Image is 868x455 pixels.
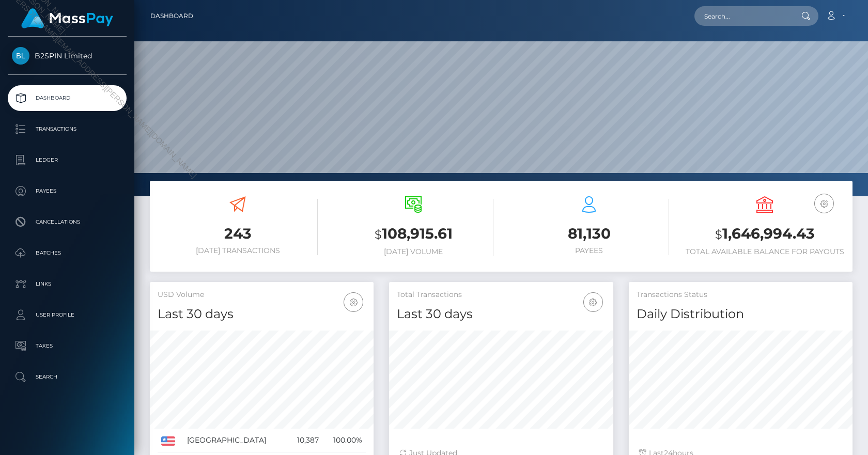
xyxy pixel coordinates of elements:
[8,178,127,204] a: Payees
[12,245,122,261] p: Batches
[637,290,845,300] h5: Transactions Status
[8,116,127,142] a: Transactions
[715,227,722,242] small: $
[161,436,175,446] img: US.png
[685,247,845,256] h6: Total Available Balance for Payouts
[183,429,288,452] td: [GEOGRAPHIC_DATA]
[287,429,322,452] td: 10,387
[333,247,493,256] h6: [DATE] Volume
[12,369,122,385] p: Search
[12,121,122,137] p: Transactions
[12,307,122,323] p: User Profile
[8,209,127,235] a: Cancellations
[637,305,845,323] h4: Daily Distribution
[397,305,605,323] h4: Last 30 days
[12,276,122,292] p: Links
[158,224,318,244] h3: 243
[375,227,382,242] small: $
[8,333,127,359] a: Taxes
[12,183,122,199] p: Payees
[8,51,127,60] span: B2SPIN Limited
[694,6,792,26] input: Search...
[12,47,29,65] img: B2SPIN Limited
[8,364,127,390] a: Search
[8,85,127,111] a: Dashboard
[8,147,127,173] a: Ledger
[509,224,669,244] h3: 81,130
[509,246,669,255] h6: Payees
[21,8,113,28] img: MassPay Logo
[12,152,122,168] p: Ledger
[322,429,366,452] td: 100.00%
[397,290,605,300] h5: Total Transactions
[12,338,122,354] p: Taxes
[158,290,366,300] h5: USD Volume
[8,302,127,328] a: User Profile
[12,214,122,230] p: Cancellations
[150,5,193,27] a: Dashboard
[8,271,127,297] a: Links
[8,240,127,266] a: Batches
[333,224,493,245] h3: 108,915.61
[685,224,845,245] h3: 1,646,994.43
[12,90,122,106] p: Dashboard
[158,305,366,323] h4: Last 30 days
[158,246,318,255] h6: [DATE] Transactions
